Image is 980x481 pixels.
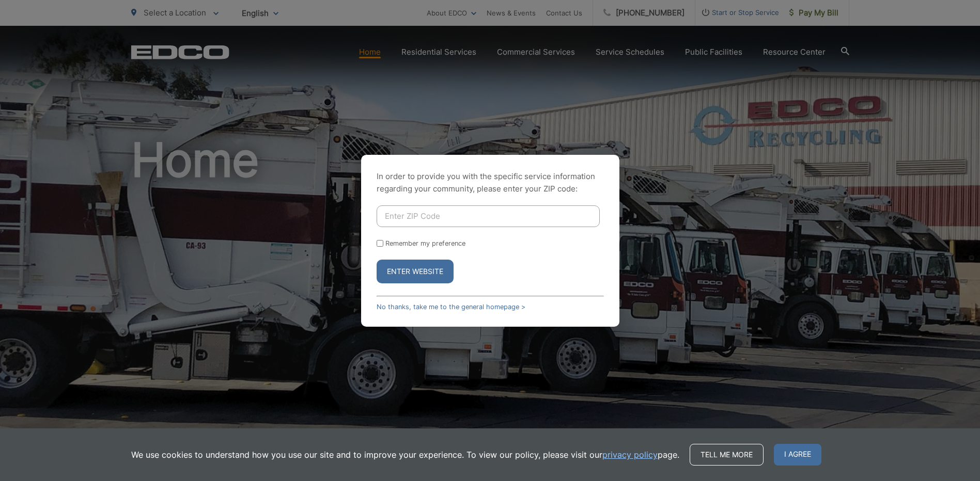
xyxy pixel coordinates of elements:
[774,444,821,466] span: I agree
[377,205,600,227] input: Enter ZIP Code
[385,239,465,247] label: Remember my preference
[377,303,525,311] a: No thanks, take me to the general homepage >
[377,260,454,283] button: Enter Website
[602,448,658,461] a: privacy policy
[690,444,764,466] a: Tell me more
[377,170,604,195] p: In order to provide you with the specific service information regarding your community, please en...
[131,448,679,461] p: We use cookies to understand how you use our site and to improve your experience. To view our pol...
